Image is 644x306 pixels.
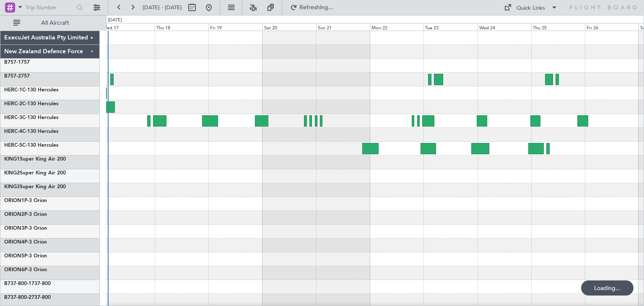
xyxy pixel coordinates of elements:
[517,4,545,13] div: Quick Links
[4,88,22,93] span: HERC-1
[4,115,22,120] span: HERC-3
[500,1,562,14] button: Quick Links
[4,281,51,286] a: B737-800-1737-800
[4,157,66,162] a: KING1Super King Air 200
[286,1,337,14] button: Refreshing...
[316,23,370,31] div: Sun 21
[4,88,58,93] a: HERC-1C-130 Hercules
[4,60,21,65] span: B757-1
[4,240,47,245] a: ORION4P-3 Orion
[4,254,47,259] a: ORION5P-3 Orion
[531,23,585,31] div: Thu 25
[4,226,47,231] a: ORION3P-3 Orion
[4,295,51,300] a: B737-800-2737-800
[581,280,634,296] div: Loading...
[4,143,22,148] span: HERC-5
[4,198,47,203] a: ORION1P-3 Orion
[22,20,88,26] span: All Aircraft
[4,295,31,300] span: B737-800-2
[4,171,20,176] span: KING2
[299,5,334,10] span: Refreshing...
[4,101,22,106] span: HERC-2
[4,171,66,176] a: KING2Super King Air 200
[4,74,30,79] a: B757-2757
[4,267,24,272] span: ORION6
[4,60,30,65] a: B757-1757
[9,16,91,30] button: All Aircraft
[4,267,47,272] a: ORION6P-3 Orion
[4,115,58,120] a: HERC-3C-130 Hercules
[4,212,47,217] a: ORION2P-3 Orion
[478,23,531,31] div: Wed 24
[4,101,58,106] a: HERC-2C-130 Hercules
[4,184,66,189] a: KING3Super King Air 200
[208,23,262,31] div: Fri 19
[4,226,24,231] span: ORION3
[101,23,155,31] div: Wed 17
[4,129,58,134] a: HERC-4C-130 Hercules
[4,157,20,162] span: KING1
[155,23,208,31] div: Thu 18
[4,254,24,259] span: ORION5
[4,129,22,134] span: HERC-4
[108,17,122,24] div: [DATE]
[143,4,182,11] span: [DATE] - [DATE]
[4,184,20,189] span: KING3
[4,212,24,217] span: ORION2
[585,23,639,31] div: Fri 26
[4,198,24,203] span: ORION1
[370,23,423,31] div: Mon 22
[4,240,24,245] span: ORION4
[26,1,74,14] input: Trip Number
[4,74,21,79] span: B757-2
[4,143,58,148] a: HERC-5C-130 Hercules
[4,281,31,286] span: B737-800-1
[262,23,316,31] div: Sat 20
[423,23,477,31] div: Tue 23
